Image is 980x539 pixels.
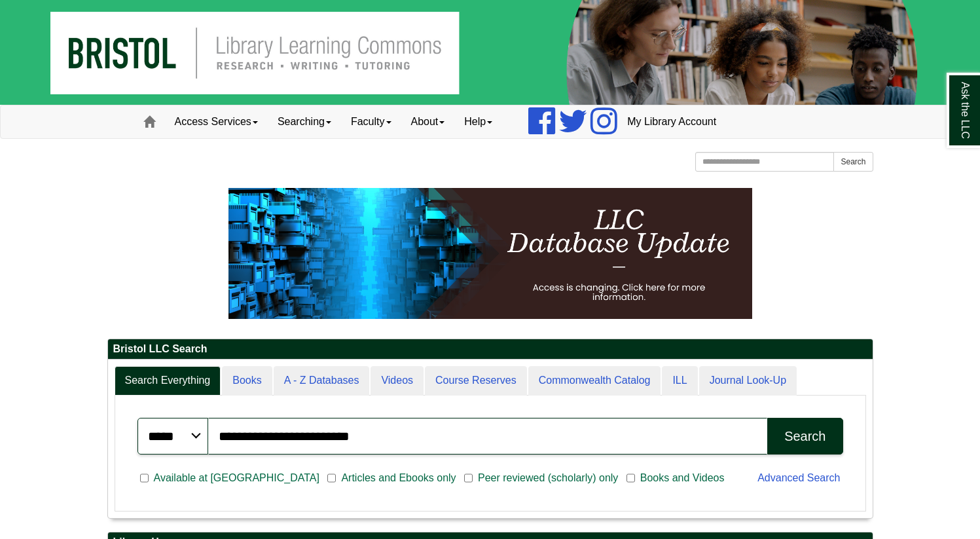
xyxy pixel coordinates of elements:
a: Help [454,105,502,138]
a: My Library Account [617,105,726,138]
a: Commonwealth Catalog [528,366,661,396]
input: Peer reviewed (scholarly) only [464,472,473,484]
span: Books and Videos [635,470,730,486]
a: ILL [662,366,697,396]
a: Faculty [341,105,401,138]
span: Articles and Ebooks only [336,470,461,486]
a: Journal Look-Up [699,366,797,396]
input: Available at [GEOGRAPHIC_DATA] [140,472,149,484]
img: HTML tutorial [228,188,752,319]
a: A - Z Databases [274,366,370,396]
span: Peer reviewed (scholarly) only [473,470,623,486]
a: Videos [371,366,424,396]
a: Course Reserves [425,366,527,396]
a: Access Services [165,105,268,138]
a: About [401,105,455,138]
a: Searching [268,105,341,138]
h2: Bristol LLC Search [108,339,873,360]
a: Advanced Search [757,472,840,483]
button: Search [767,418,843,455]
span: Available at [GEOGRAPHIC_DATA] [149,470,325,486]
a: Books [222,366,272,396]
input: Books and Videos [626,472,635,484]
a: Search Everything [115,366,221,396]
button: Search [833,152,873,172]
input: Articles and Ebooks only [327,472,336,484]
div: Search [784,429,826,444]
